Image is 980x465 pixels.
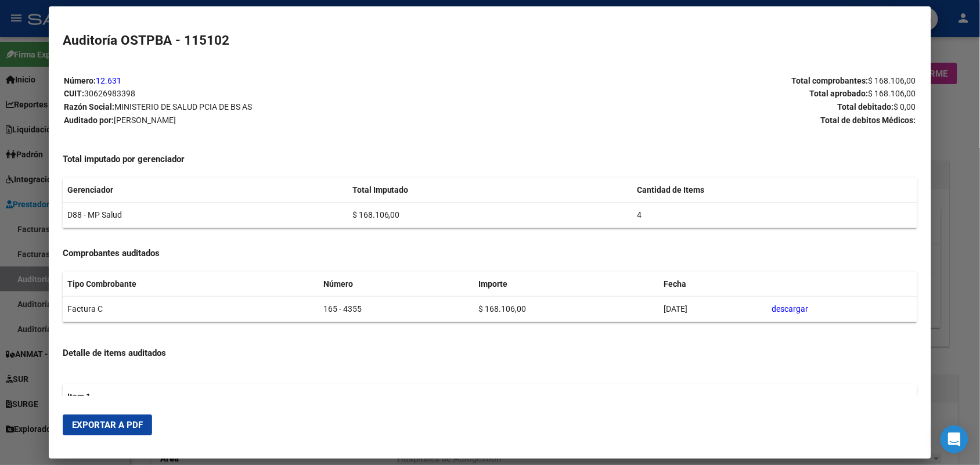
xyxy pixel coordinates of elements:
h4: Comprobantes auditados [63,247,917,260]
span: [PERSON_NAME] [114,116,176,125]
p: Total debitado: [491,100,916,114]
a: 12.631 [96,76,121,85]
td: 165 - 4355 [319,297,474,322]
p: Total aprobado: [491,87,916,100]
p: Auditado por: [64,114,489,127]
h4: Detalle de items auditados [63,347,917,360]
th: Total Imputado [348,178,632,203]
h4: Total imputado por gerenciador [63,153,917,166]
span: $ 168.106,00 [869,76,916,85]
th: Tipo Combrobante [63,272,318,297]
span: $ 0,00 [894,102,916,111]
a: descargar [772,304,809,313]
td: D88 - MP Salud [63,203,347,228]
th: Cantidad de Items [632,178,917,203]
p: Total de debitos Médicos: [491,114,916,127]
p: Número: [64,74,489,88]
p: Total comprobantes: [491,74,916,88]
span: Exportar a PDF [72,420,143,430]
td: Factura C [63,297,318,322]
th: Gerenciador [63,178,347,203]
td: $ 168.106,00 [348,203,632,228]
th: Número [319,272,474,297]
td: 4 [632,203,917,228]
span: $ 168.106,00 [869,89,916,98]
th: Importe [474,272,660,297]
strong: Item 1 [67,392,91,401]
span: 30626983398 [84,89,135,98]
h2: Auditoría OSTPBA - 115102 [63,31,917,51]
td: $ 168.106,00 [474,297,660,322]
p: CUIT: [64,87,489,100]
button: Exportar a PDF [63,414,152,435]
th: Fecha [660,272,768,297]
span: MINISTERIO DE SALUD PCIA DE BS AS [114,102,252,111]
div: Open Intercom Messenger [941,426,968,453]
td: [DATE] [660,297,768,322]
p: Razón Social: [64,100,489,114]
